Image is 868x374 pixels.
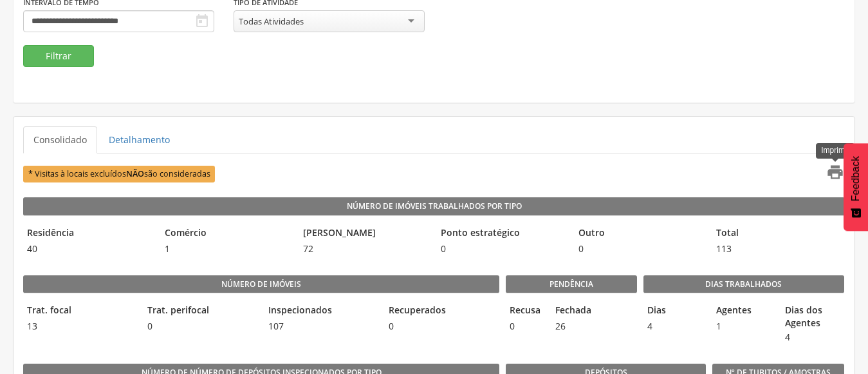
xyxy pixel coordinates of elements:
[161,226,292,241] legend: Comércio
[194,14,210,29] i: 
[23,166,215,182] span: * Visitas à locais excluídos são consideradas
[506,304,545,319] legend: Recusa
[781,331,844,344] span: 4
[816,143,854,158] div: Imprimir
[23,226,154,241] legend: Residência
[844,143,868,231] button: Feedback - Mostrar pesquisa
[506,320,545,333] span: 0
[643,275,844,293] legend: Dias Trabalhados
[299,226,430,241] legend: [PERSON_NAME]
[161,242,292,255] span: 1
[712,242,844,255] span: 113
[143,304,257,319] legend: Trat. perifocal
[98,126,180,153] a: Detalhamento
[643,320,706,333] span: 4
[437,242,568,255] span: 0
[299,242,430,255] span: 72
[437,226,568,241] legend: Ponto estratégico
[126,168,144,179] b: NÃO
[781,304,844,330] legend: Dias dos Agentes
[143,320,257,333] span: 0
[23,197,845,215] legend: Número de Imóveis Trabalhados por Tipo
[385,320,499,333] span: 0
[23,320,137,333] span: 13
[23,275,499,293] legend: Número de imóveis
[239,15,304,27] div: Todas Atividades
[264,304,378,319] legend: Inspecionados
[575,226,706,241] legend: Outro
[551,304,591,319] legend: Fechada
[23,45,94,67] button: Filtrar
[818,163,844,184] a: Imprimir
[712,226,844,241] legend: Total
[506,275,637,293] legend: Pendência
[826,163,844,181] i: 
[575,242,706,255] span: 0
[712,304,775,319] legend: Agentes
[551,320,591,333] span: 26
[850,156,862,201] span: Feedback
[264,320,378,333] span: 107
[23,242,154,255] span: 40
[712,320,775,333] span: 1
[23,126,97,153] a: Consolidado
[643,304,706,319] legend: Dias
[23,304,137,319] legend: Trat. focal
[385,304,499,319] legend: Recuperados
